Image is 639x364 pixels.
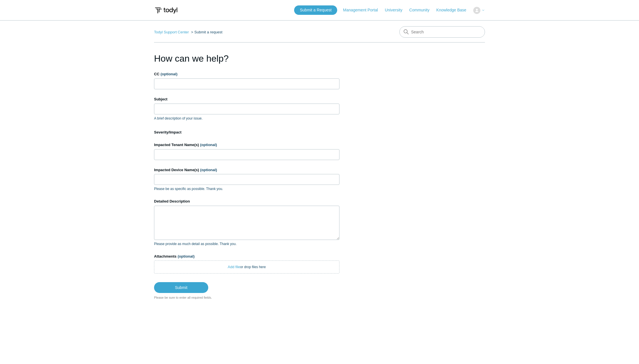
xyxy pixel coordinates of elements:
li: Todyl Support Center [154,30,190,34]
label: Severity/Impact [154,130,339,135]
h1: How can we help? [154,52,339,65]
a: Management Portal [343,7,384,13]
a: Knowledge Base [436,7,472,13]
input: Search [399,26,485,38]
a: Todyl Support Center [154,30,189,34]
label: Detailed Description [154,199,339,204]
label: CC [154,71,339,77]
a: University [385,7,408,13]
label: Impacted Tenant Name(s) [154,142,339,148]
label: Impacted Device Name(s) [154,167,339,173]
label: Subject [154,96,339,102]
span: (optional) [161,72,177,76]
span: (optional) [200,168,217,172]
p: Please be as specific as possible. Thank you. [154,186,339,191]
span: (optional) [178,254,195,258]
div: Please be sure to enter all required fields. [154,295,339,300]
img: Todyl Support Center Help Center home page [154,5,178,16]
span: (optional) [200,143,217,147]
li: Submit a request [190,30,223,34]
a: Community [409,7,435,13]
label: Attachments [154,254,339,259]
p: Please provide as much detail as possible. Thank you. [154,241,339,246]
input: Submit [154,282,208,293]
p: A brief description of your issue. [154,116,339,121]
a: Submit a Request [294,5,337,15]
